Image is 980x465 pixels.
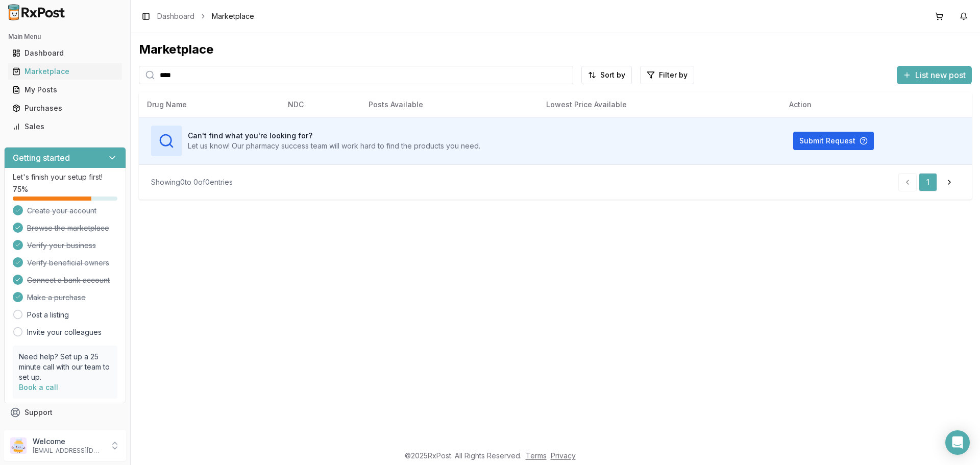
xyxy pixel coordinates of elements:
button: Support [4,403,126,422]
button: Sales [4,118,126,135]
p: [EMAIL_ADDRESS][DOMAIN_NAME] [33,447,104,455]
span: 75 % [13,184,28,194]
span: Make a purchase [27,292,86,303]
a: Privacy [551,451,576,460]
th: Lowest Price Available [538,92,781,117]
span: Verify your business [27,240,96,251]
a: Invite your colleagues [27,327,102,337]
a: Go to next page [939,173,960,191]
button: Submit Request [793,132,874,150]
div: Marketplace [12,66,118,77]
span: List new post [915,69,966,81]
p: Welcome [33,436,104,447]
a: Post a listing [27,310,69,320]
button: List new post [897,66,972,84]
div: Purchases [12,103,118,113]
a: Dashboard [8,44,122,62]
span: Connect a bank account [27,275,110,285]
h3: Getting started [13,152,70,164]
div: Open Intercom Messenger [945,430,970,455]
th: Posts Available [360,92,538,117]
th: Drug Name [139,92,280,117]
div: Showing 0 to 0 of 0 entries [151,177,233,187]
button: Feedback [4,422,126,440]
a: Sales [8,117,122,136]
button: Sort by [581,66,632,84]
h2: Main Menu [8,33,122,41]
button: Filter by [640,66,694,84]
a: 1 [919,173,937,191]
button: Marketplace [4,63,126,80]
span: Feedback [24,426,59,436]
nav: pagination [898,173,960,191]
a: Dashboard [157,11,194,21]
p: Let's finish your setup first! [13,172,117,182]
th: Action [781,92,972,117]
span: Marketplace [212,11,254,21]
a: My Posts [8,81,122,99]
div: Marketplace [139,41,972,58]
p: Need help? Set up a 25 minute call with our team to set up. [19,352,111,382]
img: User avatar [10,437,27,454]
a: Book a call [19,383,58,391]
a: Terms [526,451,547,460]
th: NDC [280,92,360,117]
button: My Posts [4,82,126,98]
a: Purchases [8,99,122,117]
span: Filter by [659,70,688,80]
img: RxPost Logo [4,4,69,20]
a: List new post [897,71,972,81]
span: Verify beneficial owners [27,258,109,268]
nav: breadcrumb [157,11,254,21]
span: Browse the marketplace [27,223,109,233]
span: Create your account [27,206,96,216]
div: My Posts [12,85,118,95]
div: Dashboard [12,48,118,58]
p: Let us know! Our pharmacy success team will work hard to find the products you need. [188,141,480,151]
h3: Can't find what you're looking for? [188,131,480,141]
button: Dashboard [4,45,126,61]
a: Marketplace [8,62,122,81]
button: Purchases [4,100,126,116]
span: Sort by [600,70,625,80]
div: Sales [12,121,118,132]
